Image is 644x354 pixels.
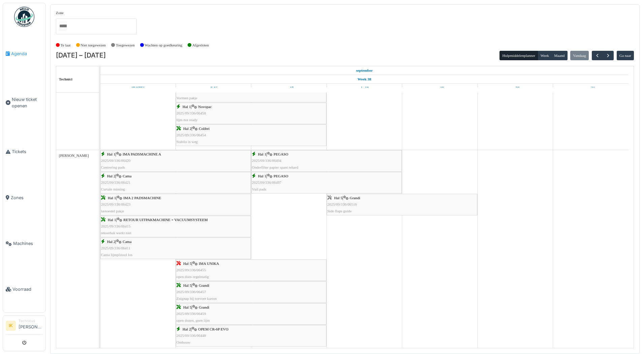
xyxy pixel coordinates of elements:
span: Tickets [12,148,43,155]
span: Cama [123,174,131,178]
div: | [176,304,326,324]
span: 2025/09/336/06423 [101,202,131,206]
span: Hal 1 [258,174,266,178]
div: | [176,126,326,145]
span: 2025/09/336/06454 [176,133,206,137]
a: 15 september 2025 [354,66,375,75]
button: Vorige [592,51,603,61]
span: Nieuw ticket openen [12,96,43,109]
span: Grandi [199,305,209,309]
span: retoerbak werkt niet [101,231,131,235]
span: Hal 1 [183,105,191,109]
a: 18 september 2025 [358,84,371,92]
span: 2025/09/336/06497 [252,180,282,184]
a: 16 september 2025 [208,84,219,92]
span: PEGASO [273,152,288,156]
span: RETOUR UITPAKMACHINE + VACUUMSYSTEEM [123,218,208,222]
span: lastoestel pakje [101,209,124,213]
span: 2025/09/336/06415 [101,224,131,228]
a: Nieuw ticket openen [3,76,45,129]
span: Hal 2 [183,127,192,131]
span: Hal 2 [183,327,191,331]
span: Hal 2 [107,240,116,244]
span: [PERSON_NAME] [59,153,89,157]
span: IMA UNIKA [199,261,219,265]
span: open doos regelmatig [176,275,209,279]
span: Zuignap bij toevoer karton [176,296,217,300]
span: 2025/09/336/06458 [176,111,206,115]
span: 2025/09/336/06420 [101,158,131,163]
span: Stabilo is weg [176,140,198,144]
a: Voorraad [3,267,45,312]
a: IK Technicus[PERSON_NAME] [6,318,43,334]
label: Afgesloten [192,42,209,48]
label: Zone [56,10,64,16]
a: 15 september 2025 [130,84,146,92]
a: 19 september 2025 [434,84,446,92]
label: Niet toegewezen [80,42,106,48]
span: Zones [11,194,43,201]
span: Hal 5 [183,305,192,309]
div: | [252,173,401,192]
a: Agenda [3,31,45,76]
div: | [101,173,250,192]
span: IMA 2 PADSMACHINE [123,196,161,200]
li: IK [6,321,16,331]
label: Toegewezen [116,42,135,48]
span: Cama lijmpistool los [101,253,132,257]
span: Hal 1 [108,218,116,222]
span: Hal 1 [108,196,116,200]
span: Side flaps guide [327,209,352,213]
span: Hal 2 [107,174,116,178]
span: 2025/09/336/06494 [252,158,282,163]
span: PEGASO [273,174,288,178]
span: Voorraad [12,286,43,292]
button: Maand [551,51,568,60]
span: Hal 1 [258,152,266,156]
div: | [101,239,250,258]
button: Ga naar [617,51,634,60]
div: Technicus [19,318,43,323]
span: 2025/09/336/06516 [327,202,357,206]
span: Hal 1 [107,152,116,156]
button: Volgende [603,51,614,61]
a: Zones [3,175,45,220]
a: 17 september 2025 [283,84,295,92]
span: Vormen pakje [176,96,197,100]
span: Agenda [11,50,43,57]
button: Hulpmiddelenplanner [500,51,538,60]
span: 2025/09/336/06459 [176,312,206,316]
img: Badge_color-CXgf-gQk.svg [14,7,34,27]
span: Novopac [198,105,212,109]
span: Centrering pads [101,165,125,169]
span: Hal 5 [183,283,192,287]
div: | [327,195,477,214]
span: Vuil pads [252,187,266,191]
div: | [176,326,326,346]
span: 2025/09/336/06455 [176,268,206,272]
span: 2025/09/336/06457 [176,290,206,294]
span: lijm not ready [176,118,198,122]
li: [PERSON_NAME] [19,318,43,333]
div: | [101,151,250,171]
span: Machines [13,240,43,247]
span: 2025/09/336/06411 [101,246,130,250]
span: Ombouw [176,340,191,344]
input: Alles [59,21,67,31]
span: 2025/09/336/06421 [101,180,131,184]
div: | [176,104,326,123]
div: | [252,151,401,171]
h2: [DATE] – [DATE] [56,51,106,60]
a: Machines [3,221,45,267]
button: Week [538,51,552,60]
div: | [101,195,250,214]
div: | [176,282,326,302]
span: Colibri [199,127,210,131]
span: OPEM CR-6P EVO [198,327,228,331]
label: Te laat [61,42,71,48]
span: Onderfilter papier spant tehard [252,165,298,169]
span: Hal 5 [334,196,343,200]
div: | [101,217,250,236]
span: Grandi [199,283,209,287]
span: 2025/09/336/06448 [176,333,206,338]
